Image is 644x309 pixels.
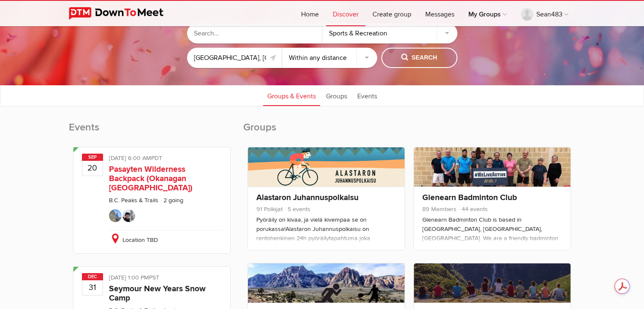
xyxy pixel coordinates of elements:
[458,206,488,213] span: 44 events
[284,206,310,213] span: 5 events
[149,274,159,281] span: America/Vancouver
[109,164,193,193] a: Pasayten Wilderness Backpack (Okanagan [GEOGRAPHIC_DATA])
[82,280,103,295] b: 31
[422,206,457,213] span: 89 Members
[109,209,122,222] img: Andrew
[109,273,222,284] div: [DATE] 1:00 PM
[256,206,283,213] span: 91 Polkijat
[82,154,103,161] span: Sep
[187,48,282,68] input: Location or ZIP-Code
[187,23,322,43] input: Search...
[122,236,158,244] span: Location TBD
[160,197,183,204] li: 2 going
[256,192,359,203] a: Alastaron Juhannuspolkaisu
[263,85,320,106] a: Groups & Events
[122,209,135,222] img: W S
[381,48,457,68] button: Search
[418,1,461,26] a: Messages
[294,1,326,26] a: Home
[69,121,235,143] h2: Events
[151,154,162,162] span: America/Vancouver
[322,85,351,106] a: Groups
[462,1,514,26] a: My Groups
[422,192,517,203] a: Glenearn Badminton Club
[69,7,177,20] img: DownToMeet
[82,160,103,176] b: 20
[109,154,222,165] div: [DATE] 6:00 AM
[109,284,206,303] a: Seymour New Years Snow Camp
[109,197,158,204] a: B.C. Peaks & Trails
[243,121,576,143] h2: Groups
[401,53,437,62] span: Search
[353,85,381,106] a: Events
[322,23,457,43] div: Sports & Recreation
[514,1,575,26] a: Sean483
[326,1,365,26] a: Discover
[366,1,418,26] a: Create group
[82,273,103,280] span: Dec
